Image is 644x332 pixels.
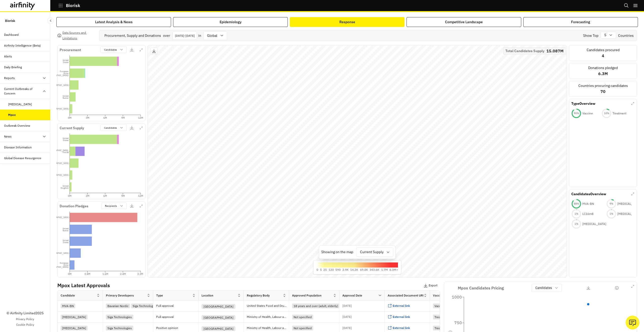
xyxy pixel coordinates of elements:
p: 4 [602,53,604,59]
div: [MEDICAL_DATA] [8,102,32,107]
tspan: [GEOGRAPHIC_DATA] [48,162,69,164]
tspan: [GEOGRAPHIC_DATA] [48,84,69,86]
tspan: 750 [454,320,462,325]
div: Approval Date [342,293,362,298]
div: Current Outbreaks of Concern [4,87,42,96]
p: Candidates [104,126,117,130]
span: External link [393,326,410,330]
p: Total Candidates Supply [505,49,544,53]
p: Full approval [156,314,198,319]
p: [MEDICAL_DATA] [617,212,641,216]
div: 1 % [571,212,581,216]
div: Airfinity Intelligence (Beta) [4,43,41,48]
p: Procurement, Supply and Donations [104,33,161,38]
p: 6.3M [598,71,608,77]
div: Mpox [8,113,16,117]
p: Recipients [105,204,117,208]
p: 590 [335,268,341,272]
tspan: States [63,241,69,244]
tspan: 6M [103,194,107,197]
tspan: ([GEOGRAPHIC_DATA]) [47,266,69,269]
tspan: 9M [121,194,125,197]
tspan: 1.6M [102,273,108,276]
p: Procurement [60,47,81,53]
div: Primary Developers [106,293,134,298]
p: 15.087M [546,49,563,53]
p: in [198,33,201,38]
p: Showing on the map [321,249,353,255]
div: Epidemiology [220,19,242,25]
p: United States Food and Drug Administration (FDA) [247,303,289,308]
a: External link [388,315,410,319]
p: 343.6K [370,268,379,272]
p: LC16m8 [582,212,593,216]
p: Type Overview [571,101,595,106]
tspan: 0.8M [85,273,90,276]
div: Bavarian Nordic [106,304,130,308]
div: MVA-BN [61,304,75,308]
p: Countries [618,33,634,38]
tspan: Nation [63,97,69,99]
div: Reports [4,76,15,80]
span: External link [393,304,410,308]
tspan: United [63,239,69,242]
div: [GEOGRAPHIC_DATA] [202,315,235,320]
tspan: Union [63,72,69,75]
p: Mpox Candidates Pricing [458,285,504,291]
div: Associated Document URL [388,293,423,298]
tspan: 12M [138,116,143,119]
p: Export [429,284,437,287]
p: Show Top [583,33,598,38]
p: Countries procuring candidates [578,83,628,88]
div: Not specified [292,315,313,319]
p: 14.2K [350,268,358,272]
p: 1.7M [381,268,388,272]
p: Donations pledged [588,65,618,71]
tspan: Nation [63,229,69,232]
p: Biorisk [5,16,15,25]
a: External link [388,326,410,330]
tspan: 0M [68,116,71,119]
tspan: United [63,227,69,230]
tspan: 6M [103,116,107,119]
tspan: 3M [86,194,89,197]
tspan: States [63,139,69,142]
p: [DATE] [342,304,352,307]
button: Interact with the calendar and add the check-in date for your trip. [173,31,197,40]
p: [DATE] - [DATE] [175,34,195,38]
tspan: United [63,137,69,140]
div: 1 % [571,222,581,226]
p: over [163,33,170,38]
div: Treatment [433,326,450,330]
p: [DATE] [342,326,352,329]
div: Alerts [4,54,12,59]
tspan: 12M [138,194,143,197]
div: Not specified [292,326,313,330]
div: Siga Technologies [106,315,133,319]
tspan: 0M [68,194,71,197]
p: [DATE] [342,315,352,318]
p: © Airfinity Limited 2025 [7,311,44,316]
tspan: [GEOGRAPHIC_DATA], [48,149,69,152]
p: 69.8K [360,268,368,272]
p: Data Sources and Limitations [62,30,95,41]
p: Current Supply [60,125,84,131]
tspan: United [63,59,69,61]
div: 18 years and over (adult, elderly) [292,304,340,308]
div: [GEOGRAPHIC_DATA] [202,326,235,331]
button: Close Sidebar [47,17,54,24]
div: Treatment [433,315,450,319]
div: 9 % [606,202,616,206]
tspan: 3M [86,116,89,119]
div: 10 % [601,112,612,115]
div: Regulatory Body [247,293,270,298]
p: 25 [323,268,327,272]
div: Forecasting [571,19,590,25]
div: Approved Population [292,293,321,298]
tspan: 0M [68,273,71,276]
tspan: ([GEOGRAPHIC_DATA]) [47,74,69,77]
div: Disease Information [4,145,32,150]
div: Competitive Landscape [445,19,483,25]
tspan: United [63,95,69,97]
tspan: European [60,262,69,264]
